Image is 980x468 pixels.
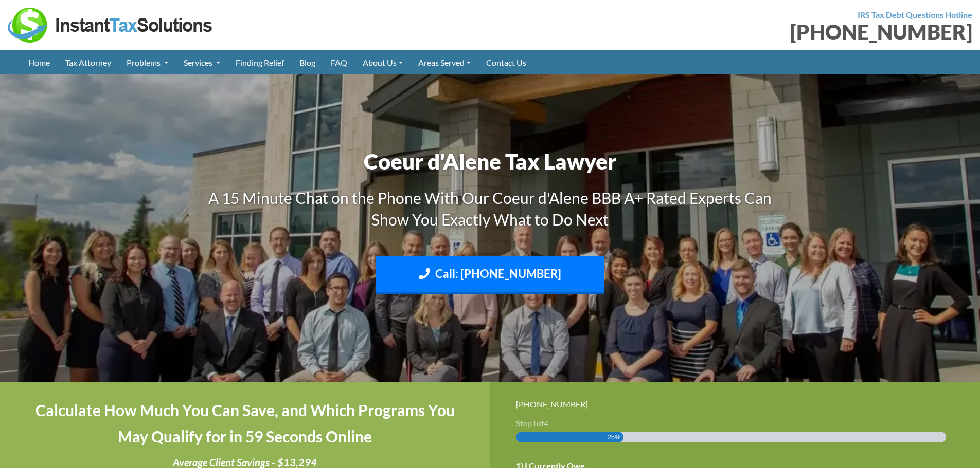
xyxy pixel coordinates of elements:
[376,256,604,294] a: Call: [PHONE_NUMBER]
[323,50,355,74] a: FAQ
[26,397,465,450] h4: Calculate How Much You Can Save, and Which Programs You May Qualify for in 59 Seconds Online
[176,50,228,74] a: Services
[8,19,213,29] a: Instant Tax Solutions Logo
[205,146,776,177] h1: Coeur d'Alene Tax Lawyer
[292,50,323,74] a: Blog
[205,187,776,230] h3: A 15 Minute Chat on the Phone With Our Coeur d'Alene BBB A+ Rated Experts Can Show You Exactly Wh...
[228,50,292,74] a: Finding Relief
[608,432,621,442] span: 25%
[516,419,955,427] h3: Step of
[532,418,537,428] span: 1
[544,418,548,428] span: 4
[498,22,973,42] div: [PHONE_NUMBER]
[119,50,176,74] a: Problems
[355,50,411,74] a: About Us
[21,50,58,74] a: Home
[411,50,478,74] a: Areas Served
[516,397,955,411] div: [PHONE_NUMBER]
[858,10,972,20] strong: IRS Tax Debt Questions Hotline
[58,50,119,74] a: Tax Attorney
[478,50,534,74] a: Contact Us
[8,8,213,43] img: Instant Tax Solutions Logo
